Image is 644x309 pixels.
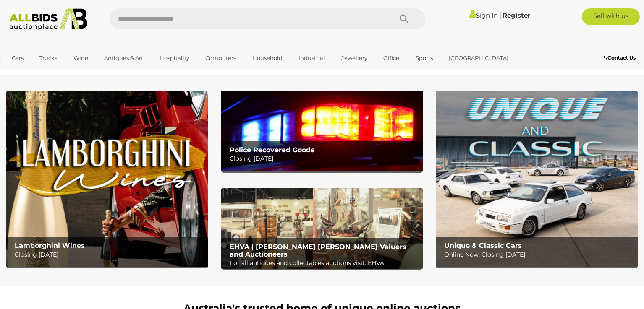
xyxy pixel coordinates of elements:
[230,258,419,268] p: For all antiques and collectables auctions visit: EHVA
[154,51,195,65] a: Hospitality
[230,153,419,164] p: Closing [DATE]
[230,146,314,154] b: Police Recovered Goods
[444,249,634,260] p: Online Now, Closing [DATE]
[221,188,423,269] a: EHVA | Evans Hastings Valuers and Auctioneers EHVA | [PERSON_NAME] [PERSON_NAME] Valuers and Auct...
[293,51,330,65] a: Industrial
[230,243,406,258] b: EHVA | [PERSON_NAME] [PERSON_NAME] Valuers and Auctioneers
[444,241,522,249] b: Unique & Classic Cars
[200,51,241,65] a: Computers
[5,8,92,30] img: Allbids.com.au
[383,8,425,29] button: Search
[582,8,640,25] a: Sell with us
[221,188,423,269] img: EHVA | Evans Hastings Valuers and Auctioneers
[378,51,405,65] a: Office
[469,11,498,19] a: Sign In
[6,91,208,267] img: Lamborghini Wines
[221,91,423,171] a: Police Recovered Goods Police Recovered Goods Closing [DATE]
[604,53,638,62] a: Contact Us
[34,51,63,65] a: Trucks
[443,51,514,65] a: [GEOGRAPHIC_DATA]
[68,51,94,65] a: Wine
[15,241,85,249] b: Lamborghini Wines
[436,91,638,267] a: Unique & Classic Cars Unique & Classic Cars Online Now, Closing [DATE]
[6,91,208,267] a: Lamborghini Wines Lamborghini Wines Closing [DATE]
[15,249,204,260] p: Closing [DATE]
[336,51,373,65] a: Jewellery
[503,11,530,19] a: Register
[499,10,501,20] span: |
[99,51,149,65] a: Antiques & Art
[247,51,288,65] a: Household
[604,55,636,61] b: Contact Us
[436,91,638,267] img: Unique & Classic Cars
[6,51,29,65] a: Cars
[221,91,423,171] img: Police Recovered Goods
[410,51,438,65] a: Sports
